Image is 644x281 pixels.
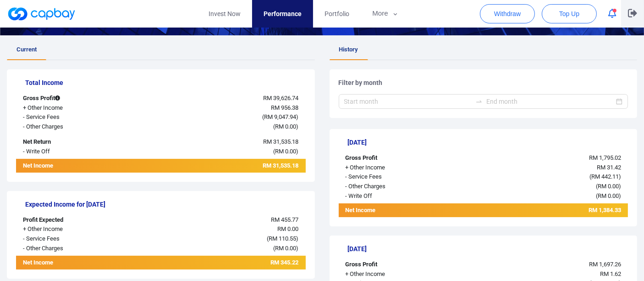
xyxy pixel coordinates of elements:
[275,245,297,252] span: RM 0.00
[339,172,459,182] div: - Service Fees
[16,112,137,122] div: - Service Fees
[600,270,621,277] span: RM 1.62
[348,138,628,146] h5: [DATE]
[275,123,297,130] span: RM 0.00
[16,234,137,244] div: - Service Fees
[271,104,299,111] span: RM 956.38
[275,148,297,155] span: RM 0.00
[559,9,579,18] span: Top Up
[475,98,483,105] span: to
[278,225,299,232] span: RM 0.00
[137,112,305,122] div: ( )
[16,94,137,103] div: Gross Profit
[589,261,621,268] span: RM 1,697.26
[16,161,137,173] div: Net Income
[137,234,305,244] div: ( )
[339,153,459,163] div: Gross Profit
[589,154,621,161] span: RM 1,795.02
[264,113,297,120] span: RM 9,047.94
[339,79,628,87] h5: Filter by month
[344,96,472,107] input: Start month
[459,191,628,201] div: ( )
[271,216,299,223] span: RM 455.77
[16,137,137,147] div: Net Return
[17,46,37,53] span: Current
[264,138,299,145] span: RM 31,535.18
[339,270,459,279] div: + Other Income
[25,79,306,87] h5: Total Income
[459,182,628,191] div: ( )
[348,245,628,253] h5: [DATE]
[137,147,305,157] div: ( )
[264,95,299,101] span: RM 39,626.74
[16,225,137,234] div: + Other Income
[589,207,621,214] span: RM 1,384.33
[16,103,137,113] div: + Other Income
[339,191,459,201] div: - Write Off
[598,183,619,190] span: RM 0.00
[325,9,349,19] span: Portfolio
[271,259,299,266] span: RM 345.22
[263,162,299,169] span: RM 31,535.18
[137,122,305,132] div: ( )
[339,182,459,191] div: - Other Charges
[137,244,305,253] div: ( )
[339,163,459,173] div: + Other Income
[597,164,621,171] span: RM 31.42
[264,9,302,19] span: Performance
[486,96,614,107] input: End month
[16,258,137,270] div: Net Income
[475,98,483,105] span: swap-right
[16,244,137,253] div: - Other Charges
[339,46,358,53] span: History
[16,122,137,132] div: - Other Charges
[459,172,628,182] div: ( )
[16,215,137,225] div: Profit Expected
[591,173,619,180] span: RM 442.11
[25,200,306,208] h5: Expected Income for [DATE]
[269,235,297,242] span: RM 110.55
[16,147,137,157] div: - Write Off
[339,260,459,270] div: Gross Profit
[339,206,459,217] div: Net Income
[480,4,535,23] button: Withdraw
[542,4,597,23] button: Top Up
[598,192,619,199] span: RM 0.00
